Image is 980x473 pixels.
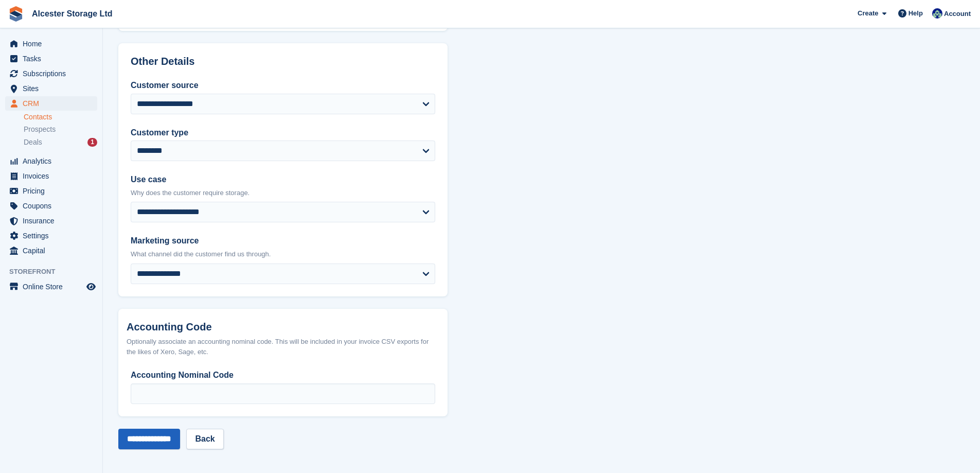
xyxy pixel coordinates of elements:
span: Sites [23,81,84,96]
a: menu [5,96,97,111]
a: Prospects [24,124,97,135]
a: menu [5,37,97,51]
a: Alcester Storage Ltd [28,5,116,22]
h2: Accounting Code [127,321,439,333]
span: Create [858,8,878,19]
a: menu [5,214,97,228]
label: Use case [131,173,435,186]
span: Capital [23,243,84,258]
a: menu [5,229,97,243]
span: Home [23,37,84,51]
label: Marketing source [131,235,435,247]
a: Preview store [85,281,97,293]
label: Customer source [131,79,435,92]
span: Help [908,8,923,19]
span: Tasks [23,51,84,66]
p: Why does the customer require storage. [131,188,435,198]
a: Deals 1 [24,137,97,148]
span: Prospects [24,125,56,134]
a: menu [5,81,97,96]
a: menu [5,66,97,81]
a: Back [186,429,223,449]
span: Coupons [23,199,84,213]
label: Accounting Nominal Code [131,369,435,381]
span: Pricing [23,184,84,198]
span: Insurance [23,214,84,228]
span: CRM [23,96,84,111]
img: Marcus Drust [932,8,942,19]
span: Invoices [23,169,84,183]
span: Storefront [9,267,102,277]
a: menu [5,51,97,66]
span: Online Store [23,279,84,294]
p: What channel did the customer find us through. [131,249,435,259]
a: menu [5,243,97,258]
span: Account [944,9,971,19]
a: menu [5,199,97,213]
a: menu [5,169,97,183]
div: Optionally associate an accounting nominal code. This will be included in your invoice CSV export... [127,337,439,357]
span: Subscriptions [23,66,84,81]
a: menu [5,154,97,168]
span: Analytics [23,154,84,168]
span: Settings [23,229,84,243]
span: Deals [24,137,42,147]
h2: Other Details [131,56,435,67]
a: menu [5,184,97,198]
a: menu [5,279,97,294]
img: stora-icon-8386f47178a22dfd0bd8f6a31ec36ba5ce8667c1dd55bd0f319d3a0aa187defe.svg [8,6,24,22]
div: 1 [87,138,97,147]
label: Customer type [131,127,435,139]
a: Contacts [24,112,97,122]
